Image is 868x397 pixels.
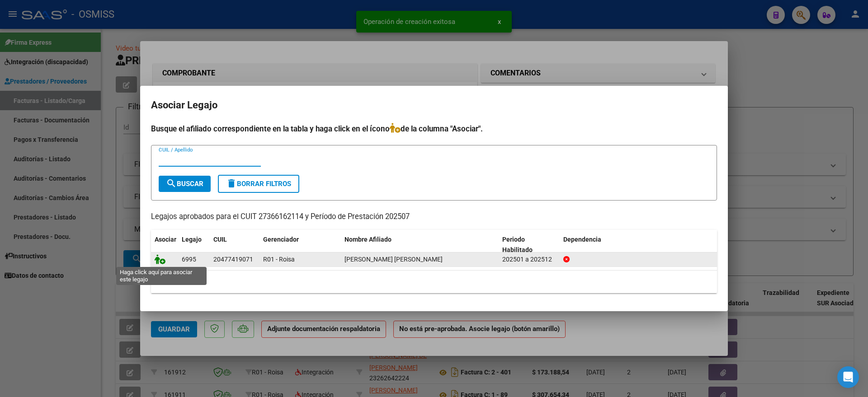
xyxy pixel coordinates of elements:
[155,236,176,243] span: Asociar
[151,211,717,223] p: Legajos aprobados para el CUIT 27366162114 y Período de Prestación 202507
[178,230,210,260] datatable-header-cell: Legajo
[182,236,202,243] span: Legajo
[182,256,196,263] span: 6995
[341,230,499,260] datatable-header-cell: Nombre Afiliado
[259,230,341,260] datatable-header-cell: Gerenciador
[263,236,299,243] span: Gerenciador
[213,254,253,265] div: 20477419071
[166,178,177,189] mat-icon: search
[159,176,211,192] button: Buscar
[837,366,859,388] div: Open Intercom Messenger
[151,97,717,114] h2: Asociar Legajo
[502,236,533,253] span: Periodo Habilitado
[563,236,601,243] span: Dependencia
[502,254,556,265] div: 202501 a 202512
[166,180,203,188] span: Buscar
[213,236,227,243] span: CUIL
[226,180,291,188] span: Borrar Filtros
[499,230,560,260] datatable-header-cell: Periodo Habilitado
[344,256,443,263] span: LOPEZ GIUDICE LUCAS MARTIN
[151,123,717,135] h4: Busque el afiliado correspondiente en la tabla y haga click en el ícono de la columna "Asociar".
[210,230,259,260] datatable-header-cell: CUIL
[226,178,237,189] mat-icon: delete
[560,230,717,260] datatable-header-cell: Dependencia
[151,230,178,260] datatable-header-cell: Asociar
[344,236,392,243] span: Nombre Afiliado
[218,175,299,193] button: Borrar Filtros
[263,256,295,263] span: R01 - Roisa
[151,271,717,293] div: 1 registros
